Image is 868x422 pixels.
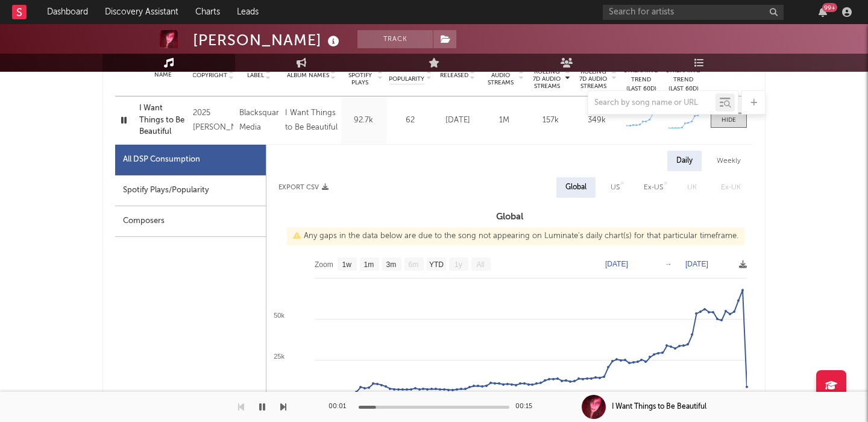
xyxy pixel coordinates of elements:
div: 157k [530,115,571,127]
div: 1M [484,115,524,127]
div: Name [139,71,187,80]
div: Blacksquares Media [239,106,279,135]
div: Ex-US [644,180,663,195]
text: [DATE] [605,260,628,268]
span: US Rolling 7D Audio Streams [530,61,564,90]
text: Zoom [315,260,333,269]
text: 25k [274,353,285,360]
text: 1w [342,260,352,269]
text: [DATE] [685,260,708,268]
text: 50k [274,312,285,319]
h3: Global [266,210,753,224]
span: Spotify Popularity [389,66,424,84]
button: Export CSV [278,184,329,191]
div: US [611,180,620,195]
div: 2025 [PERSON_NAME] [193,106,233,135]
div: 00:15 [515,400,539,414]
button: Track [357,30,433,48]
div: Weekly [708,151,750,171]
button: 99+ [819,7,827,17]
span: Label [247,72,264,79]
div: All DSP Consumption [123,153,200,167]
text: All [476,260,484,269]
text: 1m [364,260,374,269]
input: Search by song name or URL [588,98,715,108]
span: Released [440,72,468,79]
text: 6m [409,260,419,269]
div: Spotify Plays/Popularity [115,175,266,206]
div: Global [565,180,587,195]
div: 00:01 [329,400,353,414]
div: 62 [389,115,432,127]
div: I Want Things to Be Beautiful [612,402,706,412]
span: Global Rolling 7D Audio Streams [577,61,610,90]
span: Last Day Spotify Plays [344,65,376,86]
text: YTD [429,260,444,269]
div: 92.7k [344,115,383,127]
text: 3m [386,260,397,269]
div: [DATE] [438,115,478,127]
div: Composers [115,206,266,237]
div: [PERSON_NAME] [193,30,342,50]
div: 99 + [822,3,837,12]
div: Daily [667,151,702,171]
div: I Want Things to Be Beautiful [285,106,338,135]
a: I Want Things to Be Beautiful [139,102,187,138]
div: US Streaming Trend (Last 60D) [665,57,702,93]
span: Album Names [287,72,329,79]
text: 1y [454,260,462,269]
span: US ATD Audio Streams [484,65,517,86]
span: Copyright [192,72,227,79]
div: Any gaps in the data below are due to the song not appearing on Luminate's daily chart(s) for tha... [287,227,744,245]
div: All DSP Consumption [115,145,266,175]
input: Search for artists [603,5,784,20]
div: Global Streaming Trend (Last 60D) [623,57,659,93]
div: 349k [577,115,617,127]
text: → [665,260,672,268]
